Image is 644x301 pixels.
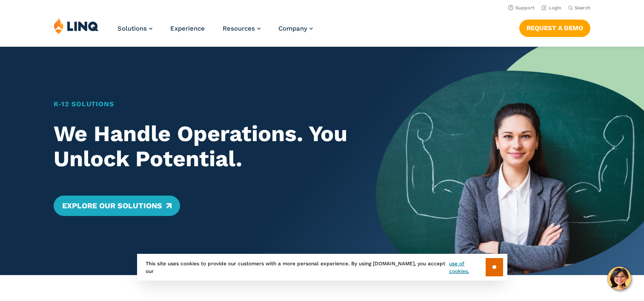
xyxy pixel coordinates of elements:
[519,18,590,37] nav: Button Navigation
[137,254,507,281] div: This site uses cookies to provide our customers with a more personal experience. By using [DOMAIN...
[54,99,349,109] h1: K‑12 Solutions
[376,47,644,275] img: Home Banner
[541,5,561,11] a: Login
[117,25,147,32] span: Solutions
[54,18,99,34] img: LINQ | K‑12 Software
[575,5,590,11] span: Search
[54,121,349,172] h2: We Handle Operations. You Unlock Potential.
[117,18,313,46] nav: Primary Navigation
[449,260,485,275] a: use of cookies.
[278,25,313,32] a: Company
[519,20,590,37] a: Request a Demo
[568,5,590,11] button: Open Search Bar
[278,25,307,32] span: Company
[508,5,535,11] a: Support
[54,196,180,216] a: Explore Our Solutions
[223,25,260,32] a: Resources
[117,25,152,32] a: Solutions
[607,267,631,290] button: Hello, have a question? Let’s chat.
[170,25,205,32] a: Experience
[223,25,255,32] span: Resources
